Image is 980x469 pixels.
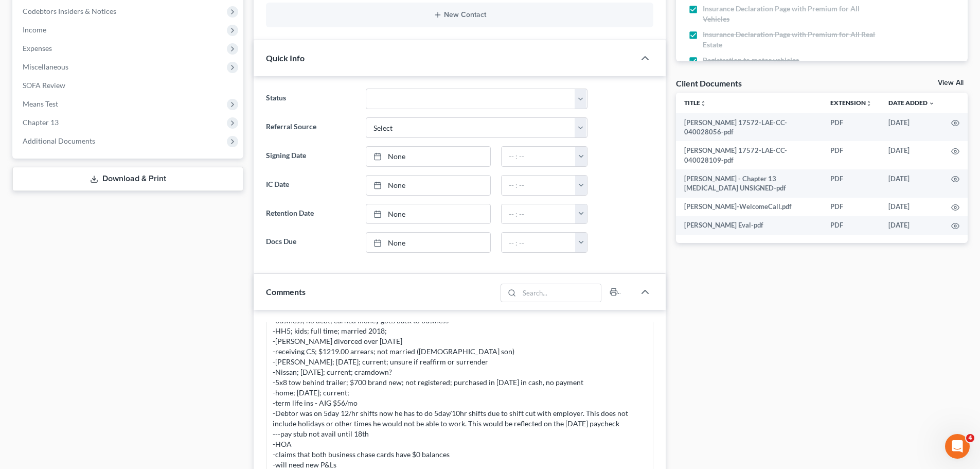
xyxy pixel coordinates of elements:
[929,100,935,107] i: expand_more
[703,29,886,50] span: Insurance Declaration Page with Premium for All Real Estate
[366,176,490,195] a: None
[822,141,880,169] td: PDF
[945,434,970,459] iframe: Intercom live chat
[261,89,360,109] label: Status
[502,204,576,224] input: -- : --
[23,7,116,15] span: Codebtors Insiders & Notices
[266,53,305,63] span: Quick Info
[502,147,576,166] input: -- : --
[261,117,360,138] label: Referral Source
[502,176,576,195] input: -- : --
[703,55,799,65] span: Registration to motor vehicles
[676,169,822,198] td: [PERSON_NAME] - Chapter 13 [MEDICAL_DATA] UNSIGNED-pdf
[822,216,880,235] td: PDF
[261,232,360,253] label: Docs Due
[261,146,360,167] label: Signing Date
[266,287,306,297] span: Comments
[366,233,490,252] a: None
[23,118,59,127] span: Chapter 13
[966,434,974,442] span: 4
[366,147,490,166] a: None
[14,76,243,95] a: SOFA Review
[830,99,872,107] a: Extensionunfold_more
[822,198,880,216] td: PDF
[866,100,872,107] i: unfold_more
[822,113,880,142] td: PDF
[261,175,360,196] label: IC Date
[23,136,95,145] span: Additional Documents
[880,141,943,169] td: [DATE]
[23,44,52,53] span: Expenses
[274,11,645,19] button: New Contact
[684,99,706,107] a: Titleunfold_more
[880,198,943,216] td: [DATE]
[23,62,68,71] span: Miscellaneous
[261,204,360,224] label: Retention Date
[366,204,490,224] a: None
[520,284,601,302] input: Search...
[12,167,243,191] a: Download & Print
[880,216,943,235] td: [DATE]
[700,100,706,107] i: unfold_more
[676,198,822,216] td: [PERSON_NAME]-WelcomeCall.pdf
[676,78,742,89] div: Client Documents
[23,81,65,90] span: SOFA Review
[703,4,886,24] span: Insurance Declaration Page with Premium for All Vehicles
[23,99,58,108] span: Means Test
[822,169,880,198] td: PDF
[23,25,46,34] span: Income
[880,169,943,198] td: [DATE]
[938,79,964,86] a: View All
[880,113,943,142] td: [DATE]
[502,233,576,252] input: -- : --
[676,141,822,169] td: [PERSON_NAME] 17572-LAE-CC-040028109-pdf
[888,99,935,107] a: Date Added expand_more
[676,216,822,235] td: [PERSON_NAME] Eval-pdf
[676,113,822,142] td: [PERSON_NAME] 17572-LAE-CC-040028056-pdf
